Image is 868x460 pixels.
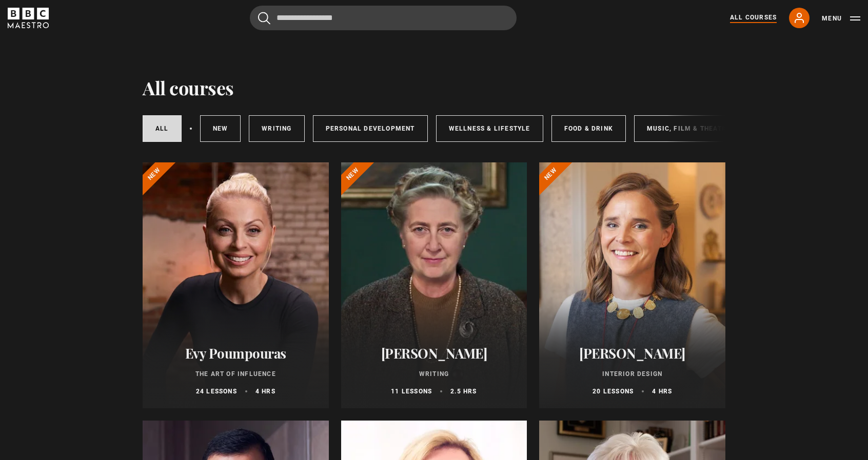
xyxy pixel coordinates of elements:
a: All Courses [730,13,777,23]
a: Personal Development [313,115,428,142]
a: Music, Film & Theatre [634,115,743,142]
p: 4 hrs [255,387,275,396]
a: Evy Poumpouras The Art of Influence 24 lessons 4 hrs New [143,162,329,408]
a: Food & Drink [551,115,626,142]
a: Wellness & Lifestyle [436,115,543,142]
a: Writing [249,115,304,142]
svg: BBC Maestro [8,8,49,28]
button: Submit the search query [258,12,270,25]
a: All [143,115,182,142]
p: 24 lessons [196,387,237,396]
h2: Evy Poumpouras [155,345,317,361]
p: 2.5 hrs [450,387,477,396]
p: Interior Design [551,369,713,379]
a: New [200,115,241,142]
p: Writing [353,369,515,379]
h2: [PERSON_NAME] [551,345,713,361]
a: [PERSON_NAME] Writing 11 lessons 2.5 hrs New [341,162,527,408]
p: 4 hrs [652,387,672,396]
h2: [PERSON_NAME] [353,345,515,361]
a: [PERSON_NAME] Interior Design 20 lessons 4 hrs New [539,162,725,408]
h1: All courses [143,77,234,98]
p: The Art of Influence [155,369,317,379]
button: Toggle navigation [822,13,860,24]
input: Search [250,6,517,30]
p: 11 lessons [391,387,432,396]
p: 20 lessons [593,387,634,396]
